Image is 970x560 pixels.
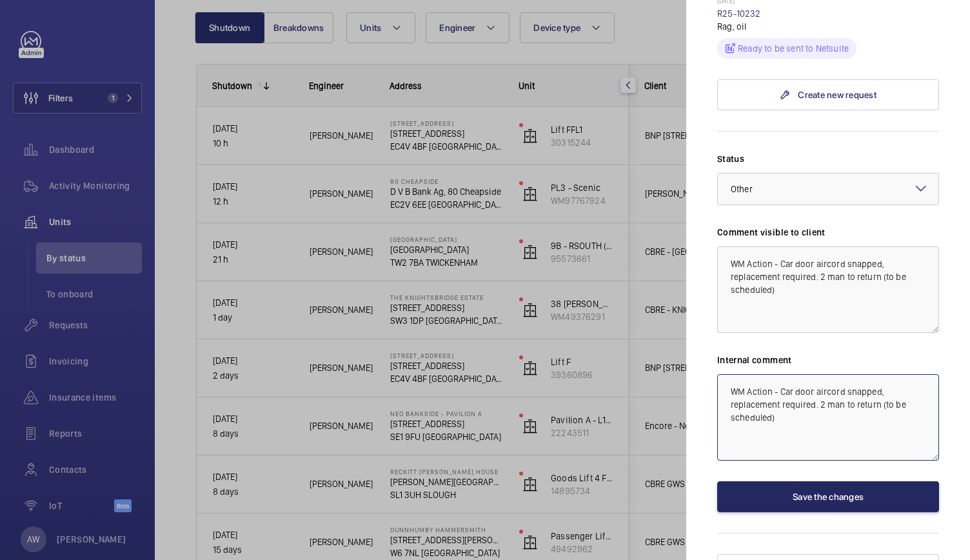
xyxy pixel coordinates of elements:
label: Internal comment [717,354,939,366]
p: Rag, oil [717,20,939,33]
label: Comment visible to client [717,226,939,239]
p: Ready to be sent to Netsuite [738,42,849,55]
button: Save the changes [717,481,939,512]
label: Status [717,152,939,165]
a: Create new request [717,79,939,110]
span: Other [731,184,753,194]
a: R25-10232 [717,8,761,19]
